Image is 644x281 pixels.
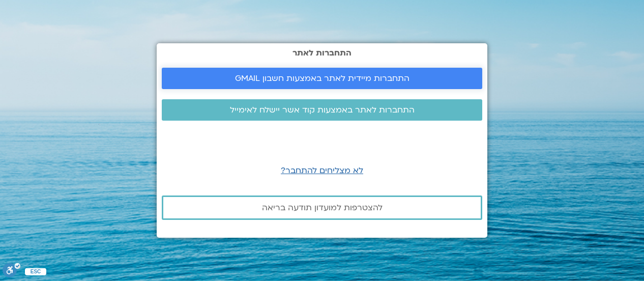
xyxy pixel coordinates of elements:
[162,99,482,121] a: התחברות לאתר באמצעות קוד אשר יישלח לאימייל
[162,195,482,220] a: להצטרפות למועדון תודעה בריאה
[235,74,409,83] span: התחברות מיידית לאתר באמצעות חשבון GMAIL
[162,48,482,58] h2: התחברות לאתר
[262,203,383,212] span: להצטרפות למועדון תודעה בריאה
[281,165,363,176] a: לא מצליחים להתחבר?
[162,68,482,89] a: התחברות מיידית לאתר באמצעות חשבון GMAIL
[230,105,415,115] span: התחברות לאתר באמצעות קוד אשר יישלח לאימייל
